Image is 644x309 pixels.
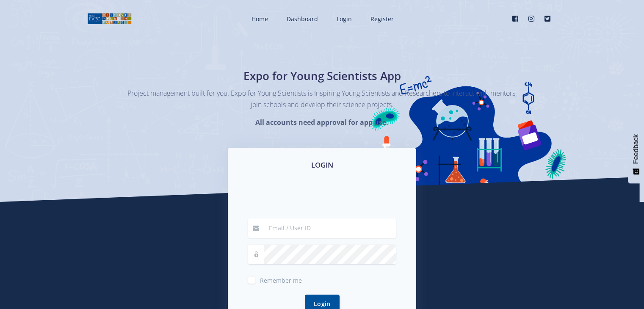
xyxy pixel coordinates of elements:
span: Home [252,15,268,23]
a: Register [362,8,401,30]
span: Register [370,15,394,23]
span: Feedback [632,134,640,164]
h1: Expo for Young Scientists App [168,68,477,84]
strong: All accounts need approval for app use. [255,118,388,127]
img: logo01.png [87,12,132,25]
a: Dashboard [278,8,325,30]
h3: LOGIN [238,160,406,171]
span: Login [337,15,352,23]
a: Login [328,8,359,30]
span: Dashboard [287,15,318,23]
input: Email / User ID [264,218,396,238]
button: Feedback - Show survey [628,126,644,183]
span: Remember me [260,276,302,284]
p: Project management built for you. Expo for Young Scientists is Inspiring Young Scientists and Res... [127,88,517,110]
a: Home [243,8,275,30]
